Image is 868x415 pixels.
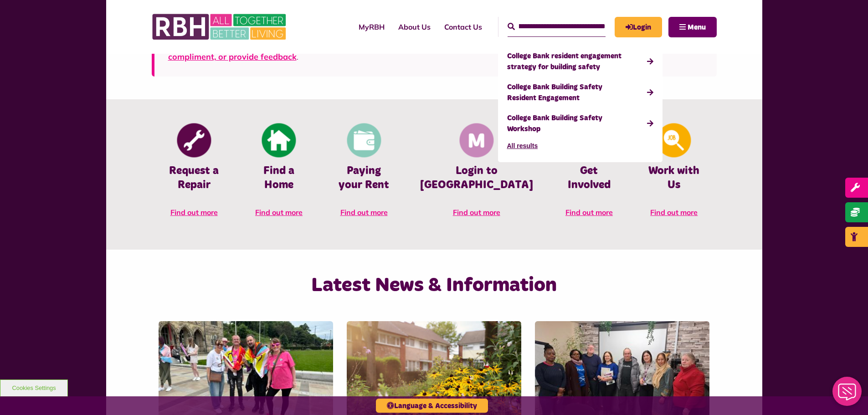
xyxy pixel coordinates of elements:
[420,164,533,192] h4: Login to [GEOGRAPHIC_DATA]
[170,208,218,217] span: Find out more
[508,17,606,36] input: Search
[152,122,236,227] a: Report Repair Request a Repair Find out more
[453,208,500,217] span: Find out more
[246,272,622,298] h2: Latest News & Information
[565,208,613,217] span: Find out more
[250,164,308,192] h4: Find a Home
[507,77,653,108] a: College Bank Building Safety Resident Engagement
[262,123,296,158] img: Find A Home
[236,122,321,227] a: Find A Home Find a Home Find out more
[560,164,618,192] h4: Get Involved
[547,122,632,227] a: Get Involved Get Involved Find out more
[615,17,662,37] a: MyRBH
[657,123,691,158] img: Looking For A Job
[688,24,706,31] span: Menu
[165,164,223,192] h4: Request a Repair
[507,139,538,153] button: All results
[340,208,388,217] span: Find out more
[406,122,547,227] a: Membership And Mutuality Login to [GEOGRAPHIC_DATA] Find out more
[152,9,288,45] img: RBH
[645,164,703,192] h4: Work with Us
[347,123,381,158] img: Pay Rent
[507,108,653,139] a: College Bank Building Safety Workshop
[321,122,406,227] a: Pay Rent Paying your Rent Find out more
[650,208,698,217] span: Find out more
[335,164,392,192] h4: Paying your Rent
[391,15,437,39] a: About Us
[507,46,653,77] a: College Bank resident engagement strategy for building safety
[668,17,717,37] button: Navigation
[437,15,489,39] a: Contact Us
[376,399,488,413] button: Language & Accessibility
[827,374,868,415] iframe: Netcall Web Assistant for live chat
[177,123,211,158] img: Report Repair
[459,123,493,158] img: Membership And Mutuality
[632,122,716,227] a: Looking For A Job Work with Us Find out more
[255,208,303,217] span: Find out more
[352,15,391,39] a: MyRBH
